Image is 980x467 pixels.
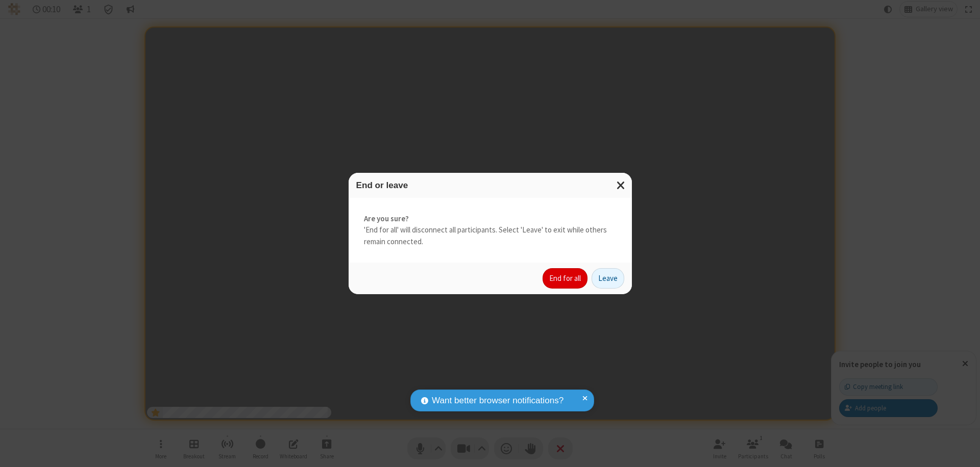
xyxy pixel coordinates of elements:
button: Leave [592,268,624,289]
h3: End or leave [356,180,624,190]
div: 'End for all' will disconnect all participants. Select 'Leave' to exit while others remain connec... [349,198,632,263]
button: Close modal [610,173,632,198]
span: Want better browser notifications? [432,394,563,407]
button: End for all [543,268,587,289]
strong: Are you sure? [364,213,617,225]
